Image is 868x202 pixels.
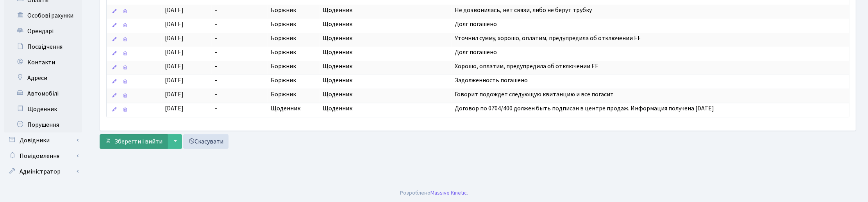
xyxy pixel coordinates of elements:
[165,90,184,99] span: [DATE]
[271,90,316,99] span: Боржник
[323,104,448,113] span: Щоденник
[455,48,497,57] span: Долг погашено
[323,48,448,57] span: Щоденник
[114,137,163,146] span: Зберегти і вийти
[455,90,614,99] span: Говорит подождет следующую квитанцию и все погасит
[4,133,82,148] a: Довідники
[4,101,82,117] a: Щоденник
[100,134,168,149] button: Зберегти і вийти
[165,76,184,85] span: [DATE]
[430,189,467,197] a: Massive Kinetic
[4,23,82,39] a: Орендарі
[165,62,184,71] span: [DATE]
[271,6,316,15] span: Боржник
[215,90,264,99] span: -
[271,62,316,71] span: Боржник
[4,39,82,55] a: Посвідчення
[4,70,82,86] a: Адреси
[215,48,264,57] span: -
[4,8,82,23] a: Особові рахунки
[4,148,82,164] a: Повідомлення
[4,55,82,70] a: Контакти
[323,76,448,85] span: Щоденник
[4,164,82,179] a: Адміністратор
[455,62,598,71] span: Хорошо, оплатим, предупредила об отключении ЕЕ
[271,76,316,85] span: Боржник
[323,90,448,99] span: Щоденник
[165,104,184,113] span: [DATE]
[271,48,316,57] span: Боржник
[323,20,448,29] span: Щоденник
[400,189,468,197] div: Розроблено .
[4,117,82,133] a: Порушення
[455,76,528,85] span: Задолженность погашено
[4,86,82,101] a: Автомобілі
[455,6,592,14] span: Не дозвонилась, нет связи, либо не берут трубку
[165,20,184,28] span: [DATE]
[165,34,184,43] span: [DATE]
[215,76,264,85] span: -
[271,104,316,113] span: Щоденник
[455,34,641,43] span: Уточнил сумму, хорошо, оплатим, предупредила об отключении ЕЕ
[323,34,448,43] span: Щоденник
[215,20,264,29] span: -
[215,104,264,113] span: -
[165,6,184,14] span: [DATE]
[455,20,497,28] span: Долг погашено
[215,6,264,15] span: -
[183,134,229,149] a: Скасувати
[323,62,448,71] span: Щоденник
[323,6,448,15] span: Щоденник
[271,34,316,43] span: Боржник
[455,104,714,113] span: Договор по 0704/400 должен быть подписан в центре продаж. Информация получена [DATE]
[165,48,184,57] span: [DATE]
[215,34,264,43] span: -
[271,20,316,29] span: Боржник
[215,62,264,71] span: -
